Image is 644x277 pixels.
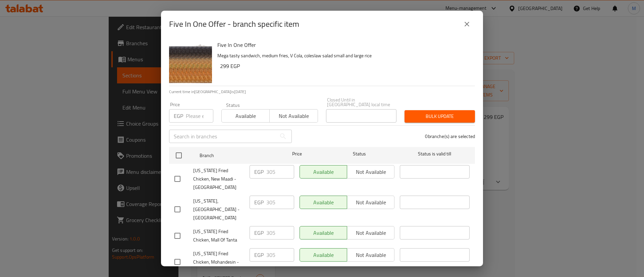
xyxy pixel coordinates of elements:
p: 0 branche(s) are selected [425,133,475,140]
p: EGP [174,112,183,120]
span: [US_STATE] Fried Chicken, Mohandesin - Jazerat El Arab TMP [193,250,244,275]
button: Available [221,109,270,123]
span: [US_STATE] Fried Chicken, New Maadi - [GEOGRAPHIC_DATA] [193,166,244,192]
span: Available [224,111,267,121]
p: EGP [254,229,264,237]
h6: Five In One Offer [217,40,470,50]
input: Search in branches [169,130,276,143]
input: Please enter price [266,165,294,179]
p: Mega tasty sandwich, medium fries, V Cola, coleslaw salad small and large rice [217,52,470,60]
h6: 299 EGP [220,61,470,71]
button: close [459,16,475,32]
img: Five In One Offer [169,40,212,83]
input: Please enter price [266,196,294,209]
span: Not available [272,111,315,121]
span: Branch [200,151,269,160]
p: EGP [254,251,264,259]
span: Price [275,150,319,158]
h2: Five In One Offer - branch specific item [169,19,299,29]
span: [US_STATE] Fried Chicken, Mall Of Tanta [193,227,244,244]
button: Bulk update [405,110,475,123]
button: Not available [269,109,318,123]
input: Please enter price [266,226,294,239]
p: EGP [254,198,264,206]
span: [US_STATE], [GEOGRAPHIC_DATA] - [GEOGRAPHIC_DATA] [193,197,244,222]
span: Status is valid till [400,150,470,158]
input: Please enter price [186,109,213,123]
span: Status [325,150,394,158]
p: EGP [254,168,264,176]
span: Bulk update [410,112,470,121]
p: Current time in [GEOGRAPHIC_DATA] is [DATE] [169,89,475,95]
input: Please enter price [266,248,294,262]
